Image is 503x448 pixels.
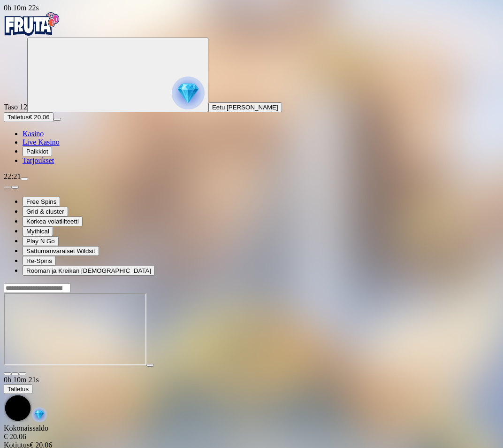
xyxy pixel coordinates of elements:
[11,186,19,189] button: next slide
[4,112,53,122] button: Talletusplus icon€ 20.06
[4,103,27,111] span: Taso 12
[23,138,60,146] a: Live Kasino
[11,372,19,375] button: chevron-down icon
[29,114,49,121] span: € 20.06
[4,12,60,36] img: Fruta
[26,228,49,235] span: Mythical
[23,130,44,138] a: Kasino
[26,257,52,264] span: Re-Spins
[23,236,59,246] button: Play N Go
[19,372,26,375] button: fullscreen icon
[26,238,55,245] span: Play N Go
[53,118,61,121] button: menu
[4,29,60,37] a: Fruta
[26,247,95,255] span: Sattumanvaraiset Wildsit
[4,424,499,441] div: Kokonaissaldo
[26,148,48,155] span: Palkkiot
[26,208,64,215] span: Grid & cluster
[23,226,53,236] button: Mythical
[4,12,499,165] nav: Primary
[23,216,83,226] button: Korkea volatiliteetti
[4,372,11,375] button: close icon
[23,266,155,276] button: Rooman ja Kreikan [DEMOGRAPHIC_DATA]
[27,38,208,112] button: reward progress
[208,102,282,112] button: Eetu [PERSON_NAME]
[21,178,28,180] button: menu
[23,246,99,256] button: Sattumanvaraiset Wildsit
[4,4,39,12] span: user session time
[23,256,56,266] button: Re-Spins
[8,386,29,393] span: Talletus
[4,433,499,441] div: € 20.06
[26,267,151,274] span: Rooman ja Kreikan [DEMOGRAPHIC_DATA]
[26,198,56,205] span: Free Spins
[4,186,11,189] button: prev slide
[212,104,278,111] span: Eetu [PERSON_NAME]
[4,130,499,165] nav: Main menu
[172,77,205,109] img: reward progress
[23,156,54,164] a: Tarjoukset
[4,284,70,293] input: Search
[4,172,21,180] span: 22:21
[23,197,60,207] button: Free Spins
[23,147,52,156] button: Palkkiot
[8,114,29,121] span: Talletus
[26,218,79,225] span: Korkea volatiliteetti
[146,364,154,367] button: play icon
[4,293,146,365] iframe: Rise of Olympus
[4,384,32,394] button: Talletus
[32,407,47,422] img: reward-icon
[4,376,39,384] span: user session time
[4,376,499,424] div: Game menu
[23,207,68,216] button: Grid & cluster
